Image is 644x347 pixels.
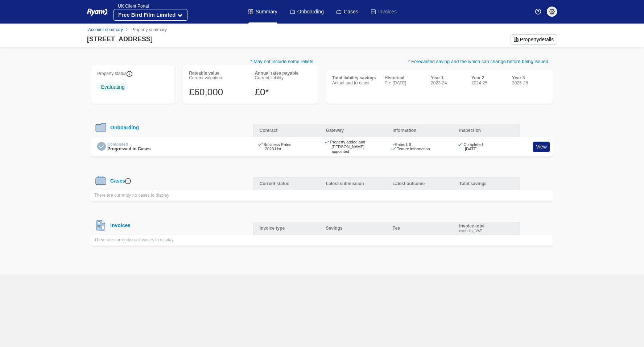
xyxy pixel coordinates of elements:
div: Actual and forecast [332,81,376,86]
div: Year 1 [431,76,466,81]
div: Gateway [320,124,387,137]
div: Cases [107,178,131,184]
div: Latest outcome [387,177,453,190]
span: There are currently no invoices to display [94,237,174,242]
span: There are currently no cases to display [94,193,169,198]
div: Completed [459,142,514,151]
div: Invoices [107,222,131,228]
div: Property added and [PERSON_NAME] appointed [326,140,381,154]
div: Onboarding [107,125,139,130]
a: View [533,142,550,152]
div: [STREET_ADDRESS] [87,34,153,44]
div: Property status [97,71,169,77]
div: Rateable value [189,71,246,76]
div: Inspection [453,124,520,137]
div: Year 2 [471,76,506,81]
img: settings [549,9,555,14]
time: [DATE] [465,147,478,151]
p: * Forecasted saving and fee which can change before being issued [326,58,553,70]
div: Total liability savings [332,76,376,81]
div: Current liability [255,76,312,81]
div: Business Rates 2023 List [259,142,314,151]
div: Tenure information [392,147,447,151]
div: £60,000 [189,87,246,98]
div: Contract [253,124,320,137]
div: Invoice type [253,222,320,235]
div: Total savings [453,177,520,190]
div: 2023-24 [431,81,466,86]
span: Evaluating [97,83,128,92]
a: Account summary [88,27,123,32]
div: Fee [387,222,453,235]
span: UK Client Portal [113,4,149,9]
button: Propertydetails [511,34,557,45]
div: Year 3 [512,76,547,81]
div: Invoice total [459,224,484,229]
div: Current valuation [189,76,246,81]
div: » Rates bill [392,142,447,147]
div: Savings [320,222,387,235]
p: * May not include some reliefs [91,58,318,65]
div: Annual rates payable [255,71,312,76]
div: Latest submission [320,177,387,190]
div: excluding VAT [459,229,484,233]
span: Property [520,37,539,42]
div: Pre [DATE] [384,81,425,86]
li: Property summary [123,26,167,33]
button: Free Bird Film Limited [113,9,187,21]
div: 2024-25 [471,81,506,86]
div: Historical [384,76,425,81]
div: 2025-26 [512,81,547,86]
div: Information [387,124,453,137]
div: Current status [253,177,320,190]
span: Progressed to Cases [107,146,150,151]
strong: Free Bird Film Limited [118,12,176,18]
div: Completed [107,142,150,147]
img: Help [535,9,541,14]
